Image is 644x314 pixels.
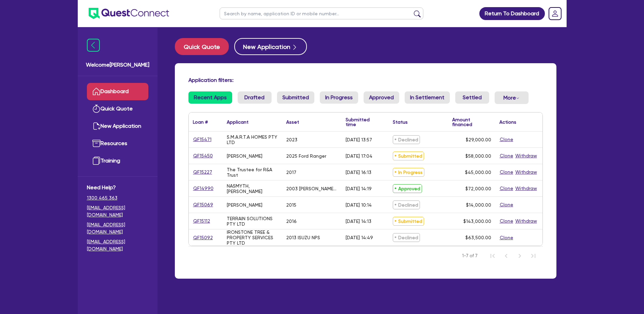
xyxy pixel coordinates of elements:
[393,217,424,226] span: Submitted
[546,5,564,22] a: Dropdown toggle
[286,219,297,224] div: 2016
[513,249,527,263] button: Next Page
[515,185,537,192] button: Withdraw
[286,170,296,175] div: 2017
[346,137,372,142] div: [DATE] 13:57
[286,120,299,124] div: Asset
[188,91,232,104] a: Recent Apps
[499,136,514,143] button: Clone
[393,152,424,160] span: Submitted
[87,100,148,118] a: Quick Quote
[227,167,278,178] div: The Trustee for R&A Trust
[515,168,537,176] button: Withdraw
[455,91,489,104] a: Settled
[515,152,537,160] button: Withdraw
[499,120,516,124] div: Actions
[89,8,169,19] img: quest-connect-logo-blue
[92,105,100,113] img: quick-quote
[220,7,423,19] input: Search by name, application ID or mobile number...
[452,117,491,127] div: Amount financed
[86,61,149,69] span: Welcome [PERSON_NAME]
[234,38,307,55] button: New Application
[92,139,100,147] img: resources
[277,91,314,104] a: Submitted
[393,184,422,193] span: Approved
[346,202,372,208] div: [DATE] 10:14
[87,152,148,170] a: Training
[238,91,272,104] a: Drafted
[227,216,278,227] div: TERRAIN SOLUTIONS PTY LTD
[515,217,537,225] button: Withdraw
[193,201,214,209] a: QF15069
[193,168,213,176] a: QF15227
[346,153,372,159] div: [DATE] 17:04
[87,238,148,252] a: [EMAIL_ADDRESS][DOMAIN_NAME]
[479,7,545,20] a: Return To Dashboard
[465,153,491,159] span: $58,000.00
[393,168,424,177] span: In Progress
[499,168,514,176] button: Clone
[227,120,249,124] div: Applicant
[346,186,372,191] div: [DATE] 14:19
[227,183,278,194] div: NASMYTH, [PERSON_NAME]
[193,217,210,225] a: QF15112
[465,186,491,191] span: $72,000.00
[193,152,213,160] a: QF15450
[193,136,212,143] a: QF15471
[87,39,100,52] img: icon-menu-close
[193,185,214,192] a: QF14990
[393,200,420,209] span: Declined
[286,153,326,159] div: 2025 Ford Ranger
[346,117,379,127] div: Submitted time
[193,234,213,242] a: QF15092
[499,249,513,263] button: Previous Page
[495,91,529,104] button: Dropdown toggle
[87,184,148,192] span: Need Help?
[193,120,208,124] div: Loan #
[286,202,296,208] div: 2015
[227,134,278,145] div: S.M.A.R.T.A HOMES PTY LTD
[466,202,491,208] span: $14,000.00
[463,219,491,224] span: $143,000.00
[175,38,234,55] a: Quick Quote
[499,152,514,160] button: Clone
[364,91,399,104] a: Approved
[188,77,543,83] h4: Application filters:
[92,157,100,165] img: training
[465,235,491,240] span: $63,500.00
[286,186,337,191] div: 2003 [PERSON_NAME] Value Liner Prime Mover Day Cab
[499,201,514,209] button: Clone
[87,204,148,219] a: [EMAIL_ADDRESS][DOMAIN_NAME]
[499,185,514,192] button: Clone
[286,235,320,240] div: 2013 ISUZU NPS
[393,233,420,242] span: Declined
[527,249,540,263] button: Last Page
[92,122,100,130] img: new-application
[466,137,491,142] span: $29,000.00
[87,221,148,235] a: [EMAIL_ADDRESS][DOMAIN_NAME]
[393,135,420,144] span: Declined
[227,229,278,246] div: IRONSTONE TREE & PROPERTY SERVICES PTY LTD
[499,217,514,225] button: Clone
[286,137,297,142] div: 2023
[499,234,514,242] button: Clone
[346,219,371,224] div: [DATE] 14:13
[320,91,358,104] a: In Progress
[462,252,478,259] span: 1-7 of 7
[87,118,148,135] a: New Application
[393,120,408,124] div: Status
[87,195,117,200] tcxspan: Call 1300 465 363 via 3CX
[405,91,450,104] a: In Settlement
[175,38,229,55] button: Quick Quote
[486,249,499,263] button: First Page
[346,235,373,240] div: [DATE] 14:49
[346,170,371,175] div: [DATE] 16:13
[227,202,262,208] div: [PERSON_NAME]
[87,135,148,152] a: Resources
[87,83,148,100] a: Dashboard
[227,153,262,159] div: [PERSON_NAME]
[465,170,491,175] span: $45,000.00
